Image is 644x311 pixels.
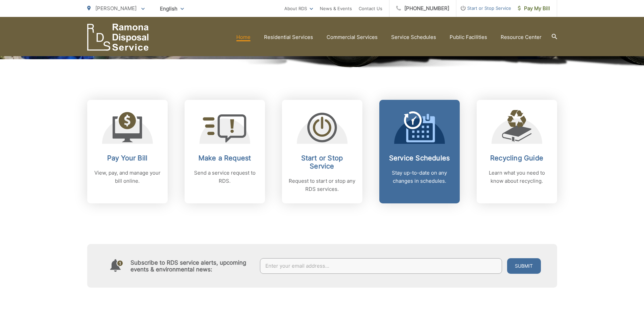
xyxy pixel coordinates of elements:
span: Pay My Bill [518,4,550,13]
p: Learn what you need to know about recycling. [483,169,550,185]
h2: Recycling Guide [483,154,550,162]
a: Recycling Guide Learn what you need to know about recycling. [477,100,557,203]
span: [PERSON_NAME] [95,5,137,12]
a: EDCD logo. Return to the homepage. [87,24,149,51]
p: Stay up-to-date on any changes in schedules. [386,169,453,185]
a: Commercial Services [327,33,378,41]
h2: Service Schedules [386,154,453,162]
p: Send a service request to RDS. [191,169,258,185]
a: About RDS [284,4,313,13]
h2: Make a Request [191,154,258,162]
span: English [155,3,189,15]
input: Enter your email address... [260,258,502,274]
a: Pay Your Bill View, pay, and manage your bill online. [87,100,168,203]
a: Home [236,33,251,41]
a: Residential Services [264,33,313,41]
a: Resource Center [501,33,542,41]
p: View, pay, and manage your bill online. [94,169,161,185]
a: Service Schedules Stay up-to-date on any changes in schedules. [379,100,460,203]
a: News & Events [320,4,352,13]
a: Public Facilities [450,33,487,41]
h2: Start or Stop Service [289,154,356,170]
h4: Subscribe to RDS service alerts, upcoming events & environmental news: [130,259,254,273]
a: Service Schedules [391,33,436,41]
a: Contact Us [359,4,382,13]
button: Submit [507,258,541,274]
p: Request to start or stop any RDS services. [289,177,356,193]
h2: Pay Your Bill [94,154,161,162]
a: Make a Request Send a service request to RDS. [185,100,265,203]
